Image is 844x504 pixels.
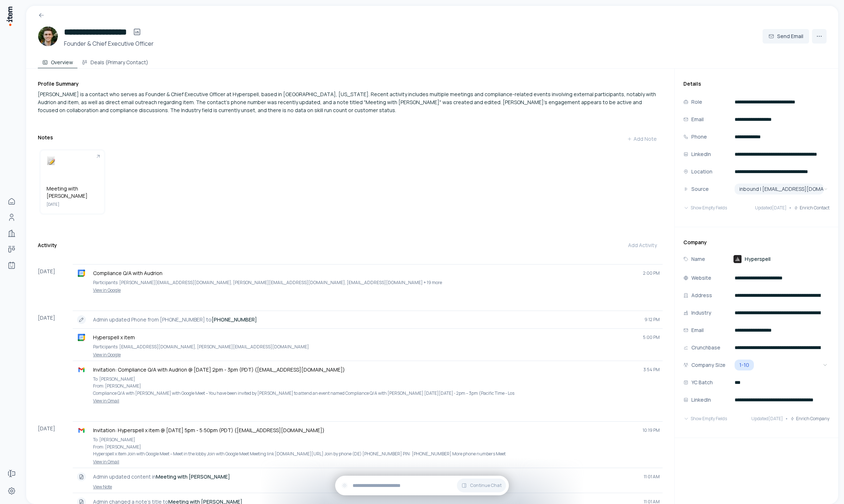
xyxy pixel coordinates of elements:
p: Email [691,115,704,123]
a: Forms [4,466,19,481]
h3: Founder & Chief Executive Officer [64,39,154,48]
span: 9:12 PM [644,317,660,323]
p: Participants: [PERSON_NAME][EMAIL_ADDRESS][DOMAIN_NAME], [PERSON_NAME][EMAIL_ADDRESS][DOMAIN_NAME... [93,279,660,286]
img: Hyperspell [733,255,742,263]
a: View in Gmail [76,459,660,465]
div: Add Note [627,135,657,143]
a: Companies [4,226,19,241]
button: Show Empty Fields [683,201,727,215]
span: 2:00 PM [643,270,660,276]
h3: Profile Summary [38,80,663,87]
p: Participants: [EMAIL_ADDRESS][DOMAIN_NAME], [PERSON_NAME][EMAIL_ADDRESS][DOMAIN_NAME] [93,343,660,351]
button: Enrich Contact [794,201,829,215]
p: YC Batch [691,378,713,386]
button: Show Empty Fields [683,411,727,426]
p: Industry [691,309,711,317]
h3: Activity [38,242,57,249]
p: LinkedIn [691,150,711,158]
img: gcal logo [78,334,85,341]
a: deals [4,242,19,257]
p: Phone [691,133,707,141]
p: Invitation: Compliance Q/A with Audrion @ [DATE] 2pm - 3pm (PDT) ([EMAIL_ADDRESS][DOMAIN_NAME]) [93,366,638,373]
span: Hyperspell [745,255,771,263]
span: Updated [DATE] [751,416,783,422]
div: [PERSON_NAME] is a contact who serves as Founder & Chief Executive Officer at Hyperspell, based i... [38,90,663,114]
p: Compliance Q/A with Audrion [93,270,637,277]
p: Location [691,168,712,176]
button: Add Activity [622,238,663,253]
span: 5:00 PM [643,335,660,340]
p: Admin updated Phone from [PHONE_NUMBER] to [93,316,639,323]
h3: Company [683,239,829,246]
p: Name [691,255,705,263]
h3: Details [683,80,829,87]
a: Hyperspell [733,255,771,263]
span: Updated [DATE] [755,205,787,211]
a: Settings [4,484,19,498]
span: 3:54 PM [643,367,660,373]
p: Role [691,98,702,106]
span: 11:01 AM [644,474,660,480]
img: Item Brain Logo [6,6,13,26]
button: Enrich Company [790,411,829,426]
a: View in Gmail [76,398,660,404]
div: [DATE] [38,264,73,296]
p: Company Size [691,361,726,369]
p: Email [691,326,704,334]
button: Add Note [621,132,663,146]
span: Continue Chat [470,483,502,488]
a: Contacts [4,210,19,225]
p: Crunchbase [691,344,720,352]
img: Conor Brennan-Burke [38,26,58,46]
p: Admin updated content in [93,473,638,480]
div: [DATE] [38,311,73,407]
p: Website [691,274,711,282]
p: Invitation: Hyperspell x item @ [DATE] 5pm - 5:50pm (PDT) ([EMAIL_ADDRESS][DOMAIN_NAME]) [93,427,637,434]
span: Send Email [777,33,803,40]
h5: Meeting with [PERSON_NAME] [47,185,98,200]
button: Deals (Primary Contact) [77,54,153,68]
div: Continue Chat [335,476,509,495]
a: View in Google [76,287,660,293]
button: Send Email [763,29,809,44]
img: gcal logo [78,270,85,277]
img: gmail logo [78,427,85,434]
h3: Notes [38,134,53,141]
button: More actions [812,29,827,44]
p: Hyperspell x item [93,334,637,341]
a: Home [4,194,19,209]
button: Overview [38,54,77,68]
p: Address [691,291,712,299]
strong: Meeting with [PERSON_NAME] [156,473,230,480]
a: View in Google [76,352,660,358]
p: To: [PERSON_NAME] From: [PERSON_NAME] Compliance Q/A with [PERSON_NAME] with Google Meet – You ha... [93,376,660,397]
button: Continue Chat [457,479,506,492]
p: LinkedIn [691,396,711,404]
img: memo [47,156,55,165]
p: Source [691,185,709,193]
a: Agents [4,258,19,273]
strong: [PHONE_NUMBER] [212,316,257,323]
img: gmail logo [78,366,85,373]
p: To: [PERSON_NAME] From: [PERSON_NAME] Hyperspell x item Join with Google Meet – Meet in the lobby... [93,436,660,458]
span: [DATE] [47,201,98,208]
span: 10:19 PM [643,427,660,433]
a: View Note [76,484,660,490]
